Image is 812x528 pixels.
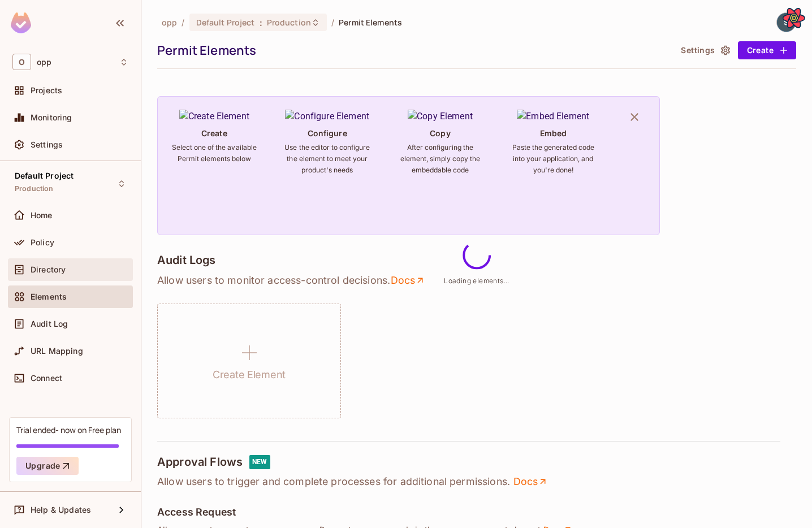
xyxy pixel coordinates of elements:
[397,142,483,176] h6: After configuring the element, simply copy the embeddable code
[31,347,83,356] span: URL Mapping
[157,42,671,59] div: Permit Elements
[12,54,31,70] span: O
[37,58,51,67] span: Workspace: opp
[339,17,402,28] span: Permit Elements
[15,184,54,193] span: Production
[267,17,311,28] span: Production
[738,41,796,59] button: Create
[31,211,53,220] span: Home
[15,171,74,180] span: Default Project
[249,455,270,469] div: NEW
[11,12,31,33] img: SReyMgAAAABJRU5ErkJggg==
[171,142,257,165] h6: Select one of the available Permit elements below
[16,425,121,435] div: Trial ended- now on Free plan
[444,276,509,285] span: Loading elements...
[31,505,91,514] span: Help & Updates
[540,128,567,139] h4: Embed
[157,455,243,469] h4: Approval Flows
[513,475,548,488] a: Docs
[157,507,236,518] h5: Access Request
[31,113,72,122] span: Monitoring
[331,17,334,28] li: /
[259,18,263,27] span: :
[157,253,216,267] h4: Audit Logs
[31,238,54,247] span: Policy
[213,366,286,383] h1: Create Element
[16,457,79,475] button: Upgrade
[408,110,473,123] img: Copy Element
[157,274,796,287] p: Allow users to monitor access-control decisions .
[517,110,589,123] img: Embed Element
[285,110,369,123] img: Configure Element
[179,110,249,123] img: Create Element
[31,86,62,95] span: Projects
[201,128,227,139] h4: Create
[783,7,805,29] button: Open React Query Devtools
[31,374,62,383] span: Connect
[31,319,68,328] span: Audit Log
[676,41,733,59] button: Settings
[31,292,67,301] span: Elements
[430,128,450,139] h4: Copy
[308,128,347,139] h4: Configure
[284,142,370,176] h6: Use the editor to configure the element to meet your product's needs
[777,13,796,32] img: shuvy ankor
[31,265,66,274] span: Directory
[31,140,63,149] span: Settings
[157,475,796,488] p: Allow users to trigger and complete processes for additional permissions.
[196,17,255,28] span: Default Project
[162,17,177,28] span: the active workspace
[510,142,596,176] h6: Paste the generated code into your application, and you're done!
[390,274,426,287] a: Docs
[182,17,184,28] li: /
